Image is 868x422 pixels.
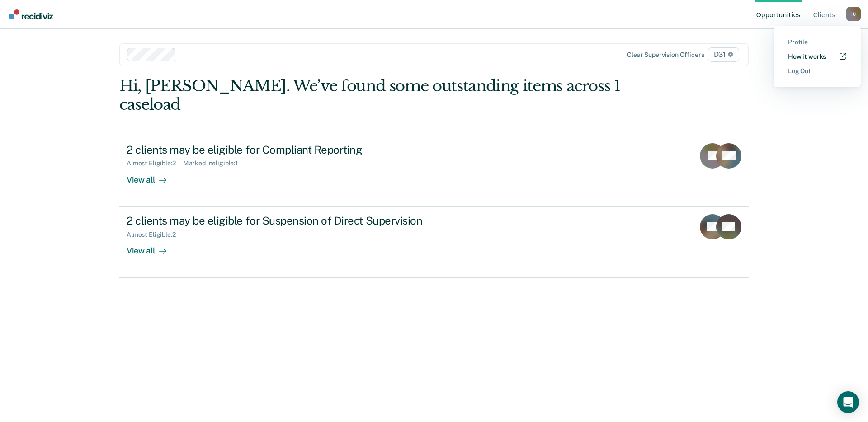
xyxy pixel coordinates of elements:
[846,7,861,21] div: I U
[846,7,861,21] button: Profile dropdown button
[837,391,859,413] div: Open Intercom Messenger
[788,67,846,75] a: Log Out
[127,159,183,167] div: Almost Eligible : 2
[127,238,177,256] div: View all
[627,51,704,59] div: Clear supervision officers
[183,159,245,167] div: Marked Ineligible : 1
[119,207,749,278] a: 2 clients may be eligible for Suspension of Direct SupervisionAlmost Eligible:2View all
[127,214,444,227] div: 2 clients may be eligible for Suspension of Direct Supervision
[774,26,861,87] div: Profile menu
[127,167,177,185] div: View all
[788,53,846,61] a: How it works
[127,143,444,156] div: 2 clients may be eligible for Compliant Reporting
[788,38,846,46] a: Profile
[119,136,749,207] a: 2 clients may be eligible for Compliant ReportingAlmost Eligible:2Marked Ineligible:1View all
[127,231,183,239] div: Almost Eligible : 2
[708,47,739,62] span: D31
[119,77,623,114] div: Hi, [PERSON_NAME]. We’ve found some outstanding items across 1 caseload
[9,9,53,19] img: Recidiviz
